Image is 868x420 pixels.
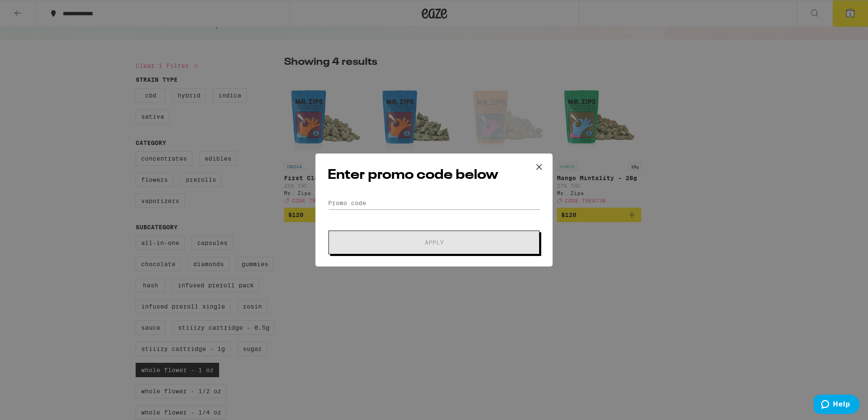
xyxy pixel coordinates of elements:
[328,166,540,185] h2: Enter promo code below
[328,197,540,209] input: Promo code
[814,395,860,416] iframe: Opens a widget where you can find more information
[328,231,540,254] button: Apply
[425,239,444,245] span: Apply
